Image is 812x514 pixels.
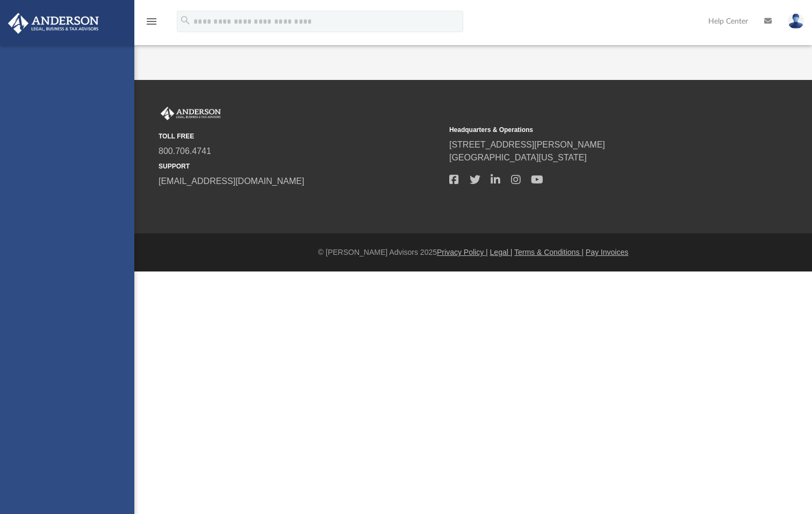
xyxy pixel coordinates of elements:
[159,146,211,156] a: 800.706.4741
[490,248,513,256] a: Legal |
[788,13,804,29] img: User Pic
[449,153,587,162] a: [GEOGRAPHIC_DATA][US_STATE]
[437,248,488,256] a: Privacy Policy |
[159,177,304,186] a: [EMAIL_ADDRESS][DOMAIN_NAME]
[179,14,191,26] i: search
[449,140,605,149] a: [STREET_ADDRESS][PERSON_NAME]
[586,248,628,256] a: Pay Invoices
[449,125,732,135] small: Headquarters & Operations
[145,15,158,28] i: menu
[134,247,812,258] div: © [PERSON_NAME] Advisors 2025
[159,107,223,121] img: Anderson Advisors Platinum Portal
[5,13,102,34] img: Anderson Advisors Platinum Portal
[159,161,442,171] small: SUPPORT
[145,20,158,28] a: menu
[514,248,584,256] a: Terms & Conditions |
[159,131,442,141] small: TOLL FREE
